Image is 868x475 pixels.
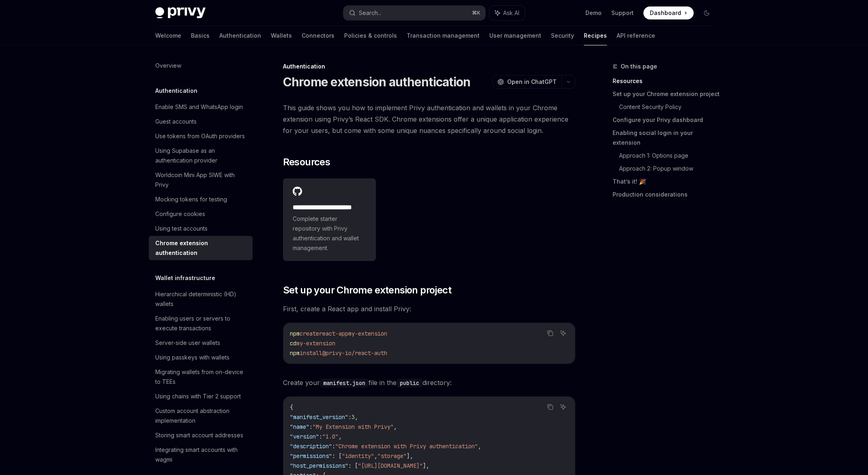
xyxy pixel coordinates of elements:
[358,462,423,469] span: "[URL][DOMAIN_NAME]"
[613,126,720,149] a: Enabling social login in your extension
[155,102,243,112] div: Enable SMS and WhatsApp login
[585,9,602,17] a: Demo
[489,6,525,20] button: Ask AI
[296,340,335,347] span: my-extension
[155,289,248,309] div: Hierarchical deterministic (HD) wallets
[584,26,607,45] a: Recipes
[290,349,300,357] span: npm
[643,6,694,19] a: Dashboard
[283,178,376,261] a: **** **** **** **** ****Complete starter repository with Privy authentication and wallet management.
[149,287,253,311] a: Hierarchical deterministic (HD) wallets
[149,100,253,114] a: Enable SMS and WhatsApp login
[155,170,248,190] div: Worldcoin Mini App SIWE with Privy
[348,413,351,421] span: :
[290,462,348,469] span: "host_permissions"
[290,452,332,460] span: "permissions"
[283,156,330,169] span: Resources
[155,353,229,362] div: Using passkeys with wallets
[290,423,309,430] span: "name"
[149,207,253,221] a: Configure cookies
[313,423,394,430] span: "My Extension with Privy"
[355,413,358,421] span: ,
[342,452,374,460] span: "identity"
[155,7,206,19] img: dark logo
[149,168,253,192] a: Worldcoin Mini App SIWE with Privy
[283,102,575,136] span: This guide shows you how to implement Privy authentication and wallets in your Chrome extension u...
[155,406,248,426] div: Custom account abstraction implementation
[290,404,293,411] span: {
[700,6,713,19] button: Toggle dark mode
[339,433,342,440] span: ,
[149,404,253,428] a: Custom account abstraction implementation
[322,349,387,357] span: @privy-io/react-auth
[155,314,248,333] div: Enabling users or servers to execute transactions
[545,402,555,412] button: Copy the contents from the code block
[344,26,397,45] a: Policies & controls
[300,330,319,337] span: create
[290,413,348,421] span: "manifest_version"
[155,195,227,204] div: Mocking tokens for testing
[283,377,575,388] span: Create your file in the directory:
[545,328,555,338] button: Copy the contents from the code block
[149,236,253,260] a: Chrome extension authentication
[155,61,181,71] div: Overview
[423,462,429,469] span: ],
[155,131,245,141] div: Use tokens from OAuth providers
[407,26,480,45] a: Transaction management
[319,330,348,337] span: react-app
[149,336,253,350] a: Server-side user wallets
[613,175,720,188] a: That’s it! 🎉
[619,101,720,113] a: Content Security Policy
[149,311,253,336] a: Enabling users or servers to execute transactions
[290,330,300,337] span: npm
[613,188,720,201] a: Production considerations
[149,443,253,467] a: Integrating smart accounts with wagmi
[155,117,197,126] div: Guest accounts
[155,367,248,387] div: Migrating wallets from on-device to TEEs
[149,114,253,129] a: Guest accounts
[155,238,248,258] div: Chrome extension authentication
[149,365,253,389] a: Migrating wallets from on-device to TEEs
[619,149,720,162] a: Approach 1: Options page
[283,62,575,71] div: Authentication
[359,8,381,18] div: Search...
[558,402,568,412] button: Ask AI
[611,9,634,17] a: Support
[293,214,366,253] span: Complete starter repository with Privy authentication and wallet management.
[149,221,253,236] a: Using test accounts
[155,392,241,401] div: Using chains with Tier 2 support
[283,303,575,315] span: First, create a React app and install Privy:
[155,209,205,219] div: Configure cookies
[290,443,332,450] span: "description"
[551,26,574,45] a: Security
[478,443,481,450] span: ,
[155,146,248,165] div: Using Supabase as an authentication provider
[396,379,422,387] code: public
[332,452,342,460] span: : [
[283,284,451,297] span: Set up your Chrome extension project
[613,75,720,88] a: Resources
[191,26,210,45] a: Basics
[394,423,397,430] span: ,
[155,445,248,464] div: Integrating smart accounts with wagmi
[155,86,197,96] h5: Authentication
[271,26,292,45] a: Wallets
[492,75,562,89] button: Open in ChatGPT
[155,26,181,45] a: Welcome
[407,452,413,460] span: ],
[149,192,253,207] a: Mocking tokens for testing
[290,340,296,347] span: cd
[149,129,253,143] a: Use tokens from OAuth providers
[319,433,322,440] span: :
[155,224,208,233] div: Using test accounts
[155,273,215,283] h5: Wallet infrastructure
[155,430,243,440] div: Storing smart account addresses
[332,443,335,450] span: :
[619,162,720,175] a: Approach 2: Popup window
[650,9,681,17] span: Dashboard
[351,413,355,421] span: 3
[283,75,471,89] h1: Chrome extension authentication
[374,452,377,460] span: ,
[149,143,253,168] a: Using Supabase as an authentication provider
[149,389,253,404] a: Using chains with Tier 2 support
